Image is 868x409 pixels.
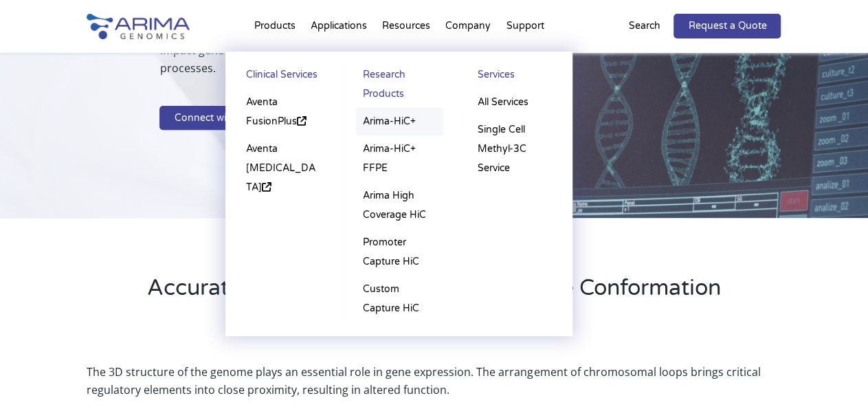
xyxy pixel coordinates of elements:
[471,65,559,89] a: Services
[471,89,559,116] a: All Services
[471,116,559,182] a: Single Cell Methyl-3C Service
[356,108,443,135] a: Arima-HiC+
[674,14,781,38] a: Request a Quote
[142,273,726,345] h2: Accurate and Reproducible Chromosome Conformation Capture
[239,65,327,89] a: Clinical Services
[356,276,443,322] a: Custom Capture HiC
[159,106,335,131] a: Connect with an Arima Scientist
[356,229,443,276] a: Promoter Capture HiC
[87,14,190,39] img: Arima-Genomics-logo
[239,135,327,201] a: Aventa [MEDICAL_DATA]
[356,182,443,229] a: Arima High Coverage HiC
[356,65,443,108] a: Research Products
[356,135,443,182] a: Arima-HiC+ FFPE
[628,17,660,35] p: Search
[239,89,327,135] a: Aventa FusionPlus
[159,23,501,88] p: Understand how spatial relationships in genome structure impact gene regulation, cellular develop...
